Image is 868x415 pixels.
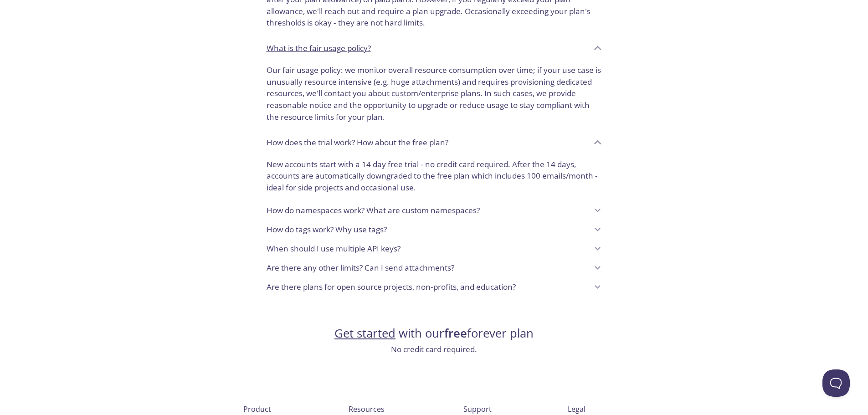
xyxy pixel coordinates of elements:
strong: free [444,325,467,341]
h3: No credit card required. [334,343,534,355]
div: What is the fair usage policy? [259,36,609,61]
div: When should I use multiple API keys? [259,239,609,258]
div: How does the trial work? How about the free plan? [259,130,609,155]
div: How does the trial work? How about the free plan? [259,155,609,201]
p: When should I use multiple API keys? [267,243,401,255]
p: Are there any other limits? Can I send attachments? [267,262,454,274]
p: How does the trial work? How about the free plan? [267,137,448,149]
div: How do tags work? Why use tags? [259,220,609,239]
span: Resources [349,404,385,414]
span: Support [463,404,492,414]
a: Get started [334,325,395,341]
iframe: Help Scout Beacon - Open [822,369,850,397]
p: What is the fair usage policy? [267,42,371,54]
span: Legal [568,404,586,414]
p: New accounts start with a 14 day free trial - no credit card required. After the 14 days, account... [267,159,602,194]
div: Are there plans for open source projects, non-profits, and education? [259,277,609,297]
h2: with our forever plan [334,326,534,341]
p: How do namespaces work? What are custom namespaces? [267,205,480,216]
p: How do tags work? Why use tags? [267,224,387,236]
p: Are there plans for open source projects, non-profits, and education? [267,281,516,293]
div: How do namespaces work? What are custom namespaces? [259,201,609,220]
div: Are there any other limits? Can I send attachments? [259,258,609,277]
p: Our fair usage policy: we monitor overall resource consumption over time; if your use case is unu... [267,64,602,123]
span: Product [243,404,271,414]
